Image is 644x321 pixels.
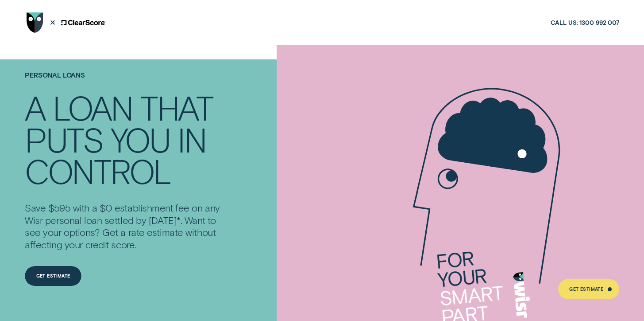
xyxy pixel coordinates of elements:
[25,71,220,92] h1: Personal Loans
[551,19,619,27] a: Call us:1300 992 007
[579,19,619,27] span: 1300 992 007
[25,155,170,187] div: CONTROL
[140,92,212,123] div: THAT
[25,266,81,286] a: Get Estimate
[53,92,132,123] div: LOAN
[551,19,578,27] span: Call us:
[177,124,206,155] div: IN
[25,92,220,187] h4: A LOAN THAT PUTS YOU IN CONTROL
[558,279,619,299] a: Get Estimate
[111,124,170,155] div: YOU
[25,124,103,155] div: PUTS
[25,92,45,123] div: A
[27,12,43,33] img: Wisr
[25,202,220,251] p: Save $595 with a $0 establishment fee on any Wisr personal loan settled by [DATE]*. Want to see y...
